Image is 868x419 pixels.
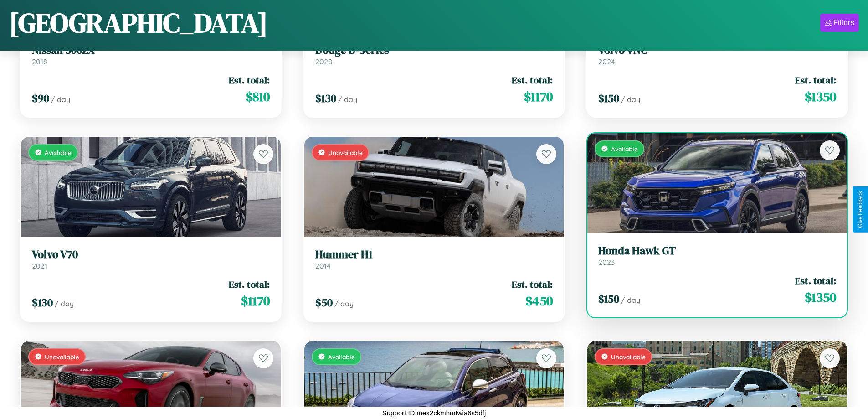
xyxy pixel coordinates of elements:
span: $ 130 [315,91,336,106]
span: $ 1170 [524,88,553,106]
h3: Volvo V70 [32,248,270,261]
span: $ 150 [598,91,619,106]
span: / day [334,299,354,308]
button: Filters [820,14,859,32]
div: Filters [833,18,854,27]
span: Unavailable [611,353,646,361]
span: $ 150 [598,291,619,306]
span: Unavailable [45,353,79,361]
h3: Nissan 300ZX [32,44,270,57]
span: / day [621,95,640,104]
span: 2018 [32,57,47,66]
span: $ 1350 [805,88,836,106]
h3: Hummer H1 [315,248,553,261]
span: 2024 [598,57,615,66]
span: $ 90 [32,91,49,106]
div: Give Feedback [857,191,863,228]
span: 2023 [598,258,615,267]
h3: Honda Hawk GT [598,244,836,258]
span: Est. total: [229,73,270,87]
h3: Volvo VNC [598,44,836,57]
span: Est. total: [512,73,553,87]
span: Est. total: [795,73,836,87]
span: $ 450 [525,292,553,310]
span: Est. total: [795,274,836,287]
span: / day [338,95,357,104]
span: $ 130 [32,295,53,310]
span: Est. total: [229,278,270,291]
span: Unavailable [328,149,363,156]
a: Volvo VNC2024 [598,44,836,66]
a: Honda Hawk GT2023 [598,244,836,267]
span: / day [55,299,74,308]
a: Dodge D-Series2020 [315,44,553,66]
span: Est. total: [512,278,553,291]
a: Volvo V702021 [32,248,270,270]
span: $ 50 [315,295,333,310]
span: Available [328,353,355,361]
a: Nissan 300ZX2018 [32,44,270,66]
span: / day [51,95,70,104]
span: / day [621,295,640,305]
h1: [GEOGRAPHIC_DATA] [9,4,268,41]
span: $ 1170 [241,292,270,310]
span: $ 810 [246,88,270,106]
h3: Dodge D-Series [315,44,553,57]
span: Available [45,149,72,156]
span: 2021 [32,261,47,270]
span: Available [611,145,638,153]
span: 2020 [315,57,333,66]
span: 2014 [315,261,331,270]
p: Support ID: mex2ckmhmtwia6s5dfj [382,407,486,419]
a: Hummer H12014 [315,248,553,270]
span: $ 1350 [805,288,836,306]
